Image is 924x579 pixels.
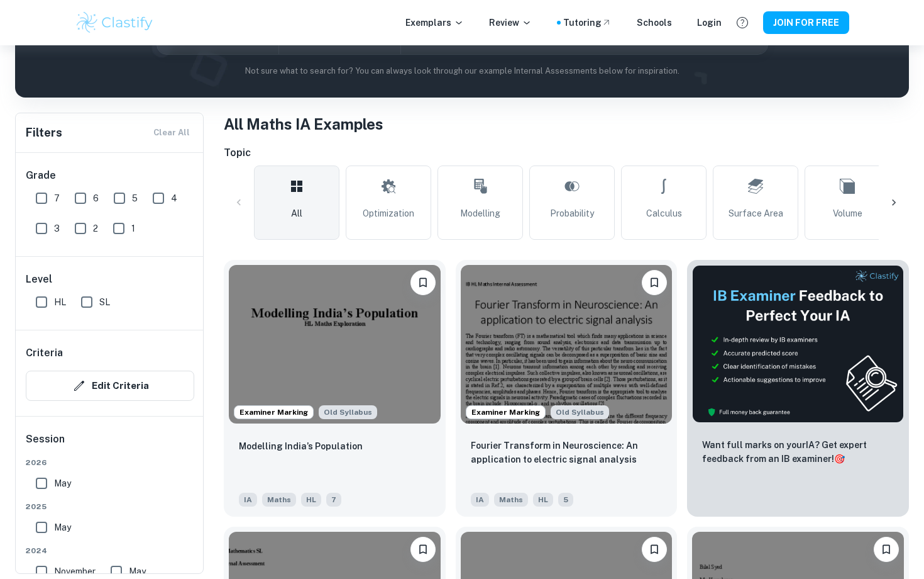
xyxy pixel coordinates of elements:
h1: All Maths IA Examples [224,113,909,135]
p: Exemplars [405,16,464,30]
span: 🎯 [834,454,845,464]
span: 2024 [26,545,194,556]
a: Login [697,16,722,30]
img: Maths IA example thumbnail: Modelling India’s Population [229,265,441,424]
span: 5 [558,493,573,507]
a: Schools [637,16,672,30]
span: Surface Area [729,206,783,220]
span: 2 [93,222,98,235]
span: May [54,520,71,534]
span: Examiner Marking [234,407,313,418]
span: Examiner Marking [466,407,545,418]
span: All [291,206,302,220]
img: Thumbnail [692,265,904,423]
a: Tutoring [563,16,612,30]
h6: Session [26,432,194,457]
span: May [129,565,146,578]
h6: Criteria [26,346,63,361]
span: 7 [326,493,341,507]
p: Want full marks on your IA ? Get expert feedback from an IB examiner! [702,438,894,466]
span: 1 [131,222,135,235]
span: HL [533,493,553,507]
p: Review [489,16,532,30]
span: Probability [550,206,594,220]
span: 5 [132,191,138,205]
p: Fourier Transform in Neuroscience: An application to electric signal analysis [471,439,663,466]
span: 2025 [26,501,194,512]
span: HL [301,493,321,507]
span: 2026 [26,457,194,468]
a: ThumbnailWant full marks on yourIA? Get expert feedback from an IB examiner! [687,260,909,517]
span: 6 [93,191,99,205]
span: 3 [54,222,60,235]
button: JOIN FOR FREE [763,11,849,34]
span: 7 [54,191,60,205]
span: Calculus [646,206,682,220]
span: Volume [833,206,862,220]
span: November [54,565,96,578]
span: SL [99,295,110,309]
h6: Level [26,272,194,287]
h6: Topic [224,145,909,160]
img: Clastify logo [75,10,155,35]
span: HL [54,295,66,309]
button: Edit Criteria [26,371,194,401]
span: Modelling [460,206,500,220]
div: Although this IA is written for the old math syllabus (last exam in November 2020), the current I... [551,405,609,419]
a: Examiner MarkingAlthough this IA is written for the old math syllabus (last exam in November 2020... [224,260,446,517]
div: Although this IA is written for the old math syllabus (last exam in November 2020), the current I... [319,405,377,419]
button: Please log in to bookmark exemplars [874,537,899,562]
button: Please log in to bookmark exemplars [410,270,436,295]
p: Not sure what to search for? You can always look through our example Internal Assessments below f... [25,65,899,77]
span: Old Syllabus [551,405,609,419]
span: Maths [494,493,528,507]
span: IA [471,493,489,507]
h6: Grade [26,168,194,183]
span: Old Syllabus [319,405,377,419]
span: 4 [171,191,177,205]
span: May [54,476,71,490]
span: Maths [262,493,296,507]
span: Optimization [363,206,414,220]
img: Maths IA example thumbnail: Fourier Transform in Neuroscience: An ap [461,265,673,424]
button: Please log in to bookmark exemplars [642,270,667,295]
button: Please log in to bookmark exemplars [410,537,436,562]
a: Examiner MarkingAlthough this IA is written for the old math syllabus (last exam in November 2020... [456,260,678,517]
h6: Filters [26,124,62,142]
p: Modelling India’s Population [239,439,363,453]
button: Please log in to bookmark exemplars [642,537,667,562]
span: IA [239,493,257,507]
button: Help and Feedback [732,12,753,33]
